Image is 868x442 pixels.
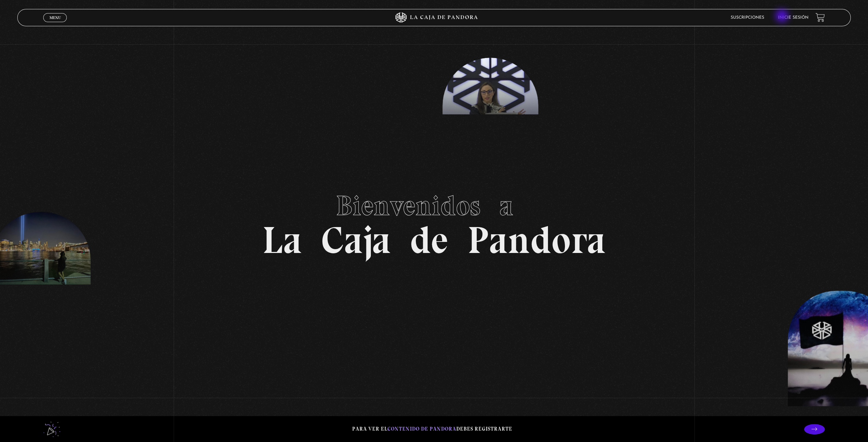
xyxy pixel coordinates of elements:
a: Suscripciones [731,16,764,20]
p: Para ver el debes registrarte [352,424,512,434]
span: Bienvenidos a [336,189,532,222]
a: Inicie sesión [778,16,808,20]
span: Menu [49,16,61,20]
a: View your shopping cart [815,13,825,22]
span: Cerrar [47,21,63,26]
span: contenido de Pandora [387,426,456,432]
h1: La Caja de Pandora [262,183,606,259]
